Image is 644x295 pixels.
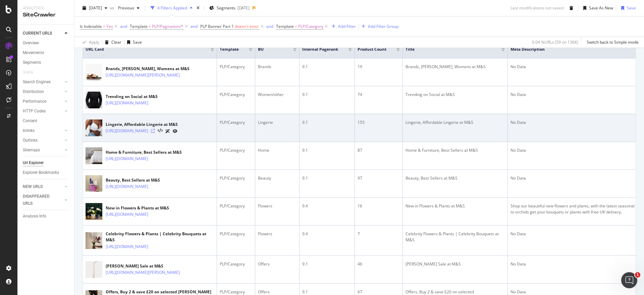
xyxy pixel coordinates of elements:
[220,119,252,126] div: PLP/Category
[406,203,505,209] div: New in Flowers & Plants at M&S
[86,117,102,139] img: main image
[406,261,505,267] div: [PERSON_NAME] Sale at M&S
[80,37,99,48] button: Apply
[23,69,33,76] div: Visits
[106,100,148,106] a: [URL][DOMAIN_NAME]
[110,5,115,11] span: vs
[124,37,142,48] button: Save
[102,37,121,48] button: Clear
[302,203,352,209] div: 9.4
[358,119,400,126] div: 155
[86,46,209,52] span: URL Card
[23,169,69,176] a: Explorer Bookmarks
[89,39,99,45] div: Apply
[23,147,63,154] a: Sitemaps
[23,127,63,134] a: Inlinks
[584,37,639,48] button: Switch back to Simple mode
[23,11,69,19] div: SiteCrawler
[23,79,63,86] a: Search Engines
[23,193,57,207] div: DISAPPEARED URLS
[266,23,273,30] button: and
[627,5,636,11] div: Save
[111,39,121,45] div: Clear
[23,79,51,86] div: Search Engines
[220,175,252,181] div: PLP/Category
[358,175,400,181] div: 97
[258,203,297,209] div: Flowers
[106,94,177,100] div: Trending on Social at M&S
[298,22,323,31] span: PLP/Category
[106,177,177,183] div: Beauty, Best Sellers at M&S
[191,23,198,30] button: and
[86,201,102,223] img: main image
[23,213,46,220] div: Analysis Info
[23,98,46,105] div: Performance
[23,183,43,190] div: NEW URLS
[302,231,352,237] div: 9.4
[621,272,637,288] iframe: Intercom live chat
[106,243,148,250] a: [URL][DOMAIN_NAME]
[23,127,35,134] div: Inlinks
[589,5,613,11] div: Save As New
[106,149,182,155] div: Home & Furniture, Best Sellers at M&S
[23,59,41,66] div: Segments
[258,289,297,295] div: Offers
[106,66,209,72] div: Brands, [PERSON_NAME], Womens at M&S
[23,108,46,115] div: HTTP Codes
[358,261,400,267] div: 46
[295,23,297,29] span: =
[406,46,491,52] span: Title
[258,92,297,98] div: Women/other
[23,159,69,166] a: Url Explorer
[329,22,356,31] button: Add Filter
[358,231,400,237] div: 7
[406,147,505,153] div: Home & Furniture, Best Sellers at M&S
[532,39,578,45] div: 0.04 % URLs ( 59 on 136K )
[23,5,69,11] div: Analytics
[23,88,44,95] div: Distribution
[258,147,297,153] div: Home
[302,175,352,181] div: 9.1
[86,61,102,83] img: main image
[220,231,252,237] div: PLP/Category
[220,147,252,153] div: PLP/Category
[23,117,37,125] div: Content
[23,213,69,220] a: Analysis Info
[106,155,148,162] a: [URL][DOMAIN_NAME]
[191,23,198,29] div: and
[152,22,183,31] span: PLP/Pagination/*
[368,23,398,29] div: Add Filter Group
[358,289,400,295] div: 67
[302,261,352,267] div: 9.1
[258,261,297,267] div: Offers
[86,89,102,111] img: main image
[358,92,400,98] div: 74
[276,23,294,29] span: Template
[581,3,613,13] button: Save As New
[106,205,177,211] div: New in Flowers & Plants at M&S
[23,193,63,207] a: DISAPPEARED URLS
[220,46,239,52] span: Template
[106,231,214,243] div: Celebrity Flowers & Plants | Celebrity Bouquets at M&S
[23,108,63,115] a: HTTP Codes
[302,92,352,98] div: 9.1
[258,64,297,70] div: Brands
[120,23,127,30] button: and
[220,261,252,267] div: PLP/Category
[133,39,142,45] div: Save
[358,147,400,153] div: 87
[23,117,69,125] a: Content
[358,64,400,70] div: 19
[237,5,250,11] div: [DATE]
[23,40,39,47] div: Overview
[511,5,563,11] div: Last modifications not saved
[158,129,163,133] button: View HTML Source
[86,145,102,167] img: main image
[23,30,63,37] a: CURRENT URLS
[406,231,505,243] div: Celebrity Flowers & Plants | Celebrity Bouquets at M&S
[106,121,178,128] div: Lingerie, Affordable Lingerie at M&S
[103,23,105,29] span: =
[173,128,177,135] a: URL Inspection
[338,23,356,29] div: Add Filter
[23,49,69,56] a: Movements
